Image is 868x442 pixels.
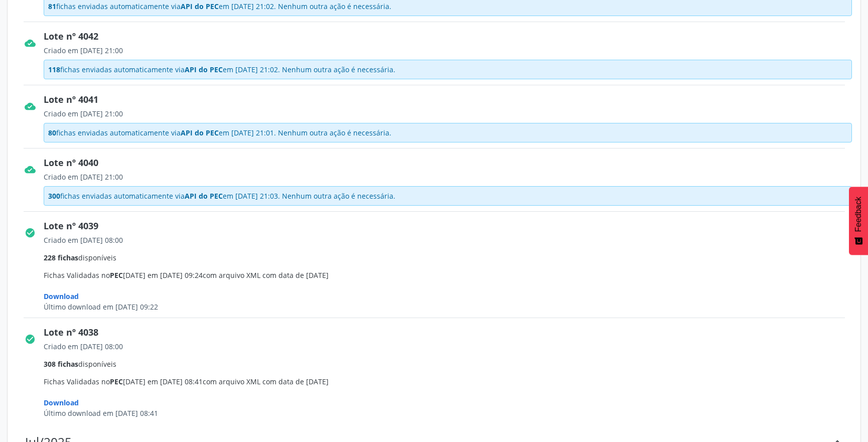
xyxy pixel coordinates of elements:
button: Feedback - Mostrar pesquisa [849,187,868,255]
span: com arquivo XML com data de [DATE] [203,270,329,280]
span: API do PEC [181,128,219,137]
span: fichas enviadas automaticamente via em [DATE] 21:03. Nenhum outra ação é necessária. [48,191,395,201]
div: disponíveis [44,252,852,263]
span: 81 [48,2,56,11]
span: 80 [48,128,56,137]
span: Feedback [854,197,863,232]
span: fichas enviadas automaticamente via em [DATE] 21:02. Nenhum outra ação é necessária. [48,1,391,12]
div: Lote nº 4038 [44,326,852,339]
span: 118 [48,65,60,74]
div: Criado em [DATE] 21:00 [44,108,852,119]
span: PEC [110,270,123,280]
span: fichas enviadas automaticamente via em [DATE] 21:01. Nenhum outra ação é necessária. [48,127,391,138]
i: cloud_done [25,164,36,175]
div: Criado em [DATE] 21:00 [44,172,852,182]
span: 308 fichas [44,359,78,369]
span: PEC [110,377,123,386]
span: Download [44,398,79,407]
span: API do PEC [185,65,223,74]
span: API do PEC [181,2,219,11]
i: check_circle [25,334,36,345]
span: com arquivo XML com data de [DATE] [203,377,329,386]
span: 300 [48,191,60,201]
div: Criado em [DATE] 08:00 [44,235,852,245]
span: API do PEC [185,191,223,201]
span: fichas enviadas automaticamente via em [DATE] 21:02. Nenhum outra ação é necessária. [48,64,395,75]
span: 228 fichas [44,253,78,262]
div: Último download em [DATE] 08:41 [44,408,852,418]
i: cloud_done [25,101,36,112]
div: Criado em [DATE] 08:00 [44,341,852,352]
i: check_circle [25,227,36,238]
div: Lote nº 4042 [44,30,852,43]
div: disponíveis [44,359,852,369]
div: Lote nº 4039 [44,219,852,233]
div: Criado em [DATE] 21:00 [44,45,852,56]
div: Lote nº 4041 [44,93,852,106]
div: Último download em [DATE] 09:22 [44,302,852,312]
span: Download [44,291,79,301]
div: Lote nº 4040 [44,156,852,170]
span: Fichas Validadas no [DATE] em [DATE] 08:41 [44,341,852,418]
span: Fichas Validadas no [DATE] em [DATE] 09:24 [44,235,852,312]
i: cloud_done [25,38,36,49]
